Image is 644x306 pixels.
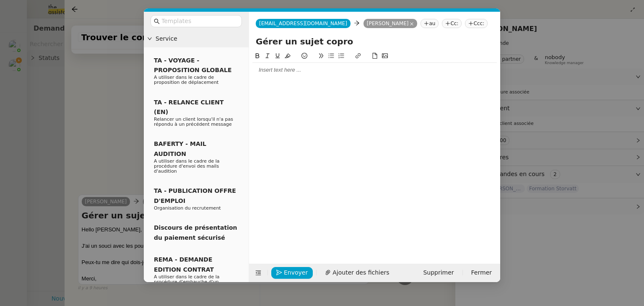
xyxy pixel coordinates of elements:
nz-tag: Ccc: [465,19,488,28]
span: BAFERTY - MAIL AUDITION [154,140,206,157]
span: Supprimer [423,268,454,277]
span: Envoyer [284,268,308,277]
span: [EMAIL_ADDRESS][DOMAIN_NAME] [259,21,347,26]
span: A utiliser dans le cadre de proposition de déplacement [154,75,218,85]
span: Organisation du recrutement [154,205,221,211]
button: Fermer [466,267,497,279]
span: TA - RELANCE CLIENT (EN) [154,99,224,115]
nz-tag: Cc: [442,19,462,28]
span: Relancer un client lorsqu'il n'a pas répondu à un précédent message [154,117,233,127]
nz-tag: [PERSON_NAME] [364,19,418,28]
span: Discours de présentation du paiement sécurisé [154,224,237,241]
input: Subject [256,35,493,48]
span: TA - VOYAGE - PROPOSITION GLOBALE [154,57,231,73]
button: Ajouter des fichiers [320,267,394,279]
span: REMA - DEMANDE EDITION CONTRAT [154,256,214,272]
span: Fermer [471,268,492,277]
span: TA - PUBLICATION OFFRE D'EMPLOI [154,187,236,204]
button: Supprimer [418,267,459,279]
span: A utiliser dans le cadre de la procédure d'envoi des mails d'audition [154,158,220,174]
nz-tag: au [421,19,439,28]
button: Envoyer [271,267,313,279]
span: Ajouter des fichiers [332,268,389,277]
div: Service [144,31,249,47]
span: A utiliser dans le cadre de la procédure d'embauche d'un nouveau salarié [154,274,220,290]
input: Templates [161,16,237,26]
span: Service [156,34,245,44]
